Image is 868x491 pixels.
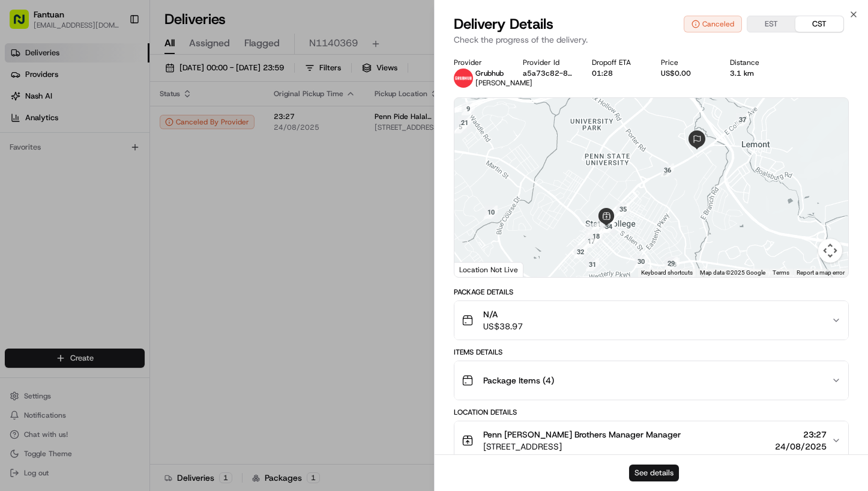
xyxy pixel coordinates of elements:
[592,69,642,78] div: 01:28
[12,115,34,136] img: 1736555255976-a54dd68f-1ca7-489b-9aae-adbdc363a1c4
[454,361,848,400] button: Package Items (4)
[483,374,554,386] span: Package Items ( 4 )
[37,186,97,196] span: [PERSON_NAME]
[25,115,47,136] img: 5e9a9d7314ff4150bce227a61376b483.jpg
[574,245,587,258] div: 32
[797,269,845,276] a: Report a map error
[454,69,473,88] img: 5e692f75ce7d37001a5d71f1
[100,186,104,196] span: •
[730,69,780,78] div: 3.1 km
[747,16,795,32] button: EST
[204,118,219,133] button: Start new chat
[475,69,504,78] span: Grubhub
[85,297,145,307] a: Powered byPylon
[24,269,92,281] span: Knowledge Base
[12,156,80,166] div: Past conversations
[97,264,197,285] a: 💻API Documentation
[773,269,789,276] a: Terms (opens in new tab)
[186,154,219,168] button: See all
[585,234,598,248] div: 17
[634,255,648,268] div: 30
[483,441,681,453] span: [STREET_ADDRESS]
[818,239,842,263] button: Map camera controls
[665,257,678,270] div: 29
[462,102,475,115] div: 9
[537,276,550,289] div: 16
[101,270,111,279] div: 💻
[629,465,679,481] button: See details
[661,58,711,67] div: Price
[602,220,615,233] div: 34
[586,224,599,237] div: 4
[586,258,599,271] div: 31
[7,264,97,285] a: 📗Knowledge Base
[457,261,497,277] img: Google
[106,219,134,228] span: 8月15日
[483,308,523,320] span: N/A
[616,203,630,216] div: 35
[119,298,145,307] span: Pylon
[54,127,165,136] div: We're available if you need us!
[457,261,497,277] a: Open this area in Google Maps (opens a new window)
[684,16,742,32] button: Canceled
[454,34,849,46] p: Check the progress of the delivery.
[661,163,674,177] div: 36
[454,347,849,357] div: Items Details
[483,428,681,441] span: Penn [PERSON_NAME] Brothers Manager Manager
[454,262,523,277] div: Location Not Live
[106,186,134,196] span: 8月23日
[596,214,609,227] div: 3
[12,48,219,67] p: Welcome 👋
[484,206,498,219] div: 10
[483,320,523,332] span: US$38.97
[454,421,848,460] button: Penn [PERSON_NAME] Brothers Manager Manager[STREET_ADDRESS]23:2724/08/2025
[454,407,849,417] div: Location Details
[775,428,827,441] span: 23:27
[113,269,193,281] span: API Documentation
[24,187,34,197] img: 1736555255976-a54dd68f-1ca7-489b-9aae-adbdc363a1c4
[523,69,573,78] button: a5a73c82-812d-5214-9975-b1a7b1658415
[661,69,711,78] div: US$0.00
[730,58,780,67] div: Distance
[475,78,532,88] span: [PERSON_NAME]
[775,441,827,453] span: 24/08/2025
[24,219,34,229] img: 1736555255976-a54dd68f-1ca7-489b-9aae-adbdc363a1c4
[795,16,843,32] button: CST
[31,78,198,90] input: Clear
[454,301,848,340] button: N/AUS$38.97
[100,219,104,228] span: •
[12,175,31,194] img: Liam S.
[37,219,97,228] span: [PERSON_NAME]
[454,14,553,34] span: Delivery Details
[523,58,573,67] div: Provider Id
[454,58,504,67] div: Provider
[592,58,642,67] div: Dropoff ETA
[12,207,31,227] img: Asif Zaman Khan
[589,230,603,243] div: 18
[54,115,197,127] div: Start new chat
[458,116,471,129] div: 21
[454,287,849,297] div: Package Details
[700,269,765,276] span: Map data ©2025 Google
[12,12,36,36] img: Nash
[736,113,749,126] div: 37
[12,270,22,279] div: 📗
[641,269,693,277] button: Keyboard shortcuts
